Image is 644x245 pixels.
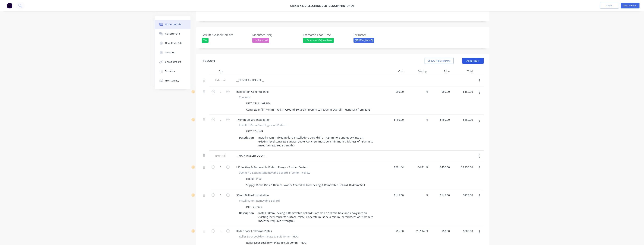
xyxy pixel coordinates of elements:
div: Timeline [165,70,175,73]
div: Installation Concrete Infill [233,89,272,94]
label: Forklift Avaliable on site [202,33,249,37]
div: Cost [382,68,405,75]
span: % [426,90,428,94]
div: [PERSON_NAME] [353,38,374,43]
div: Yes [202,38,209,43]
button: Profitability [155,76,190,85]
span: Install 90mm Removable Bollard [239,199,280,203]
span: % [426,118,428,122]
div: HD90R-1100 [245,176,263,182]
div: In Stock - As of Quote Date [303,38,334,43]
span: Concrete [239,95,250,99]
span: Install 140mm Fixed Inground Bollard [239,123,286,127]
button: Update Order [621,3,639,8]
div: Collaborate [165,32,180,35]
span: Roller Door Lockdown Plate to suit 90mm - HDG [239,234,299,238]
div: Total [451,68,474,75]
div: INST-CD-90R [245,204,264,210]
a: Electromold [GEOGRAPHIC_DATA] [308,4,354,8]
button: Add product [462,58,484,64]
div: 140mm Bollard Installation [233,117,273,122]
span: % [426,165,428,169]
button: Close [600,3,619,8]
div: Price [428,68,451,75]
div: Concrete Infill 140mm Fixed In-Ground Bollard (1100mm to 1500mm Overall) - Hand Mix from Bags [245,107,372,112]
span: External [211,78,230,82]
div: Qty [209,68,232,75]
div: INST-CFILL140F-HM [245,101,272,106]
span: External [211,154,230,158]
label: Manufacturing [252,33,299,37]
button: Linked Orders [155,57,190,67]
div: Order details [165,23,181,26]
button: Collaborate [155,29,190,38]
button: Checklists 0/0 [155,38,190,48]
button: Order details [155,20,190,29]
div: Roller Door Lockdown Plates [233,228,275,234]
div: Checklists 0/0 [165,41,182,45]
div: Not Required [252,38,269,43]
div: INST-CD-140F [245,129,265,134]
div: Install 140mm Fixed Bollard Installation: Core drill a 142mm hole and epoxy into an existing leve... [257,135,375,148]
div: Markup [405,68,428,75]
div: Description [237,210,255,216]
label: Estimator [353,33,401,37]
span: % [426,193,428,197]
button: Tracking [155,48,190,57]
img: Factory [7,3,12,8]
div: Install 90mm Locking & Removable Bollard: Core drill a 102mm hole and epoxy into an existing leve... [257,210,375,224]
div: __FRONT ENTRANCE__ [233,77,267,83]
div: Linked Orders [165,60,181,64]
div: HD Locking & Removable Bollard Range - Powder Coated [233,164,310,170]
div: Profitability [165,79,179,82]
div: Products [202,59,215,63]
label: Estimated Lead Time [303,33,350,37]
button: Show / Hide columns [425,58,454,64]
button: Timeline [155,67,190,76]
span: % [426,229,428,233]
div: __MAIN ROLLER DOOR__ [233,153,270,158]
div: 90mm Bollard Installation [233,192,272,198]
div: Supply 90mm Dia x 1100mm Powder Coated Yellow Locking & Removable Bollard 10.4mm Wall [245,182,366,188]
div: Tracking [165,51,175,54]
span: Order #305 - [290,4,308,8]
span: 90mm HD Locking &Removable Bollard 1100mm - Yellow [239,171,310,175]
div: Description [237,135,255,140]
